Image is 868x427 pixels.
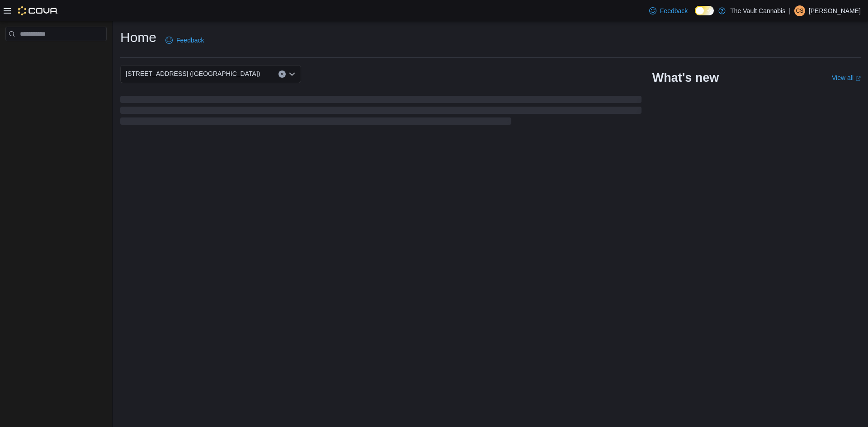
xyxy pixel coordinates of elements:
[646,2,691,20] a: Feedback
[18,6,58,15] img: Cova
[695,6,714,15] input: Dark Mode
[832,74,861,81] a: View allExternal link
[176,36,204,45] span: Feedback
[5,43,107,65] nav: Complex example
[855,76,861,81] svg: External link
[278,70,286,78] button: Clear input
[126,68,260,79] span: [STREET_ADDRESS] ([GEOGRAPHIC_DATA])
[789,5,791,16] p: |
[288,70,296,78] button: Open list of options
[794,5,805,16] div: Courtney Sinclair
[120,28,156,47] h1: Home
[809,5,861,16] p: [PERSON_NAME]
[730,5,785,16] p: The Vault Cannabis
[120,98,642,127] span: Loading
[660,6,688,15] span: Feedback
[652,70,719,85] h2: What's new
[162,31,208,49] a: Feedback
[695,15,695,16] span: Dark Mode
[796,5,804,16] span: CS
